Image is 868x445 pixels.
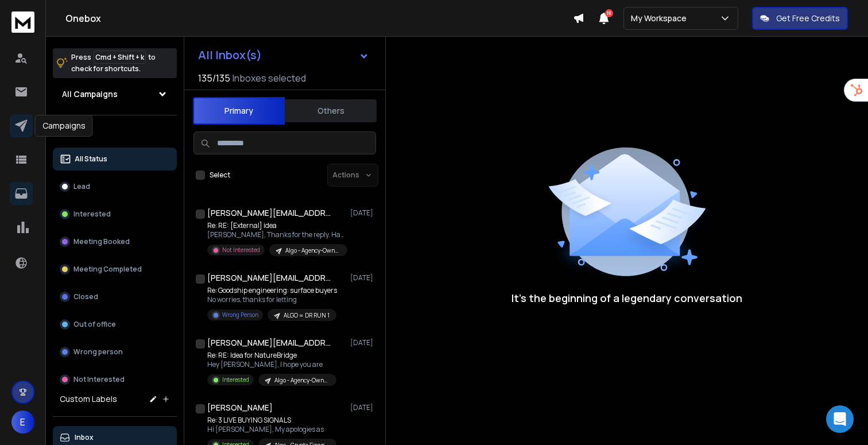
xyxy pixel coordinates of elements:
p: Lead [73,182,90,191]
button: Meeting Booked [53,230,177,253]
h1: [PERSON_NAME][EMAIL_ADDRESS][PERSON_NAME][DOMAIN_NAME] +1 [207,207,334,219]
button: All Status [53,148,177,171]
p: Re: Goodship engineering: surface buyers [207,286,337,295]
p: [PERSON_NAME], Thanks for the reply. Have [207,230,345,239]
p: Meeting Completed [73,265,142,274]
img: logo [11,11,34,33]
p: [DATE] [350,273,376,283]
span: 135 / 135 [198,71,230,85]
button: All Campaigns [53,83,177,106]
p: ALGO = DR RUN 1 [284,311,330,320]
p: Not Interested [222,246,260,254]
button: Closed [53,285,177,308]
span: Cmd + Shift + k [94,51,146,64]
h3: Custom Labels [60,393,117,405]
p: Wrong Person [222,311,258,319]
p: Wrong person [73,347,123,357]
button: Not Interested [53,368,177,391]
div: Open Intercom Messenger [826,405,854,433]
h1: [PERSON_NAME][EMAIL_ADDRESS][DOMAIN_NAME] [207,337,334,349]
span: 19 [605,9,613,17]
button: Wrong person [53,340,177,363]
button: Get Free Credits [752,7,848,30]
button: Meeting Completed [53,258,177,281]
p: Re: RE: Idea for NatureBridge [207,351,336,360]
p: Algo - Agency-Owner Hyperpersonalized Outreach – [DATE] [285,246,340,255]
button: Primary [193,97,285,125]
p: No worries, thanks for letting [207,295,337,304]
h1: [PERSON_NAME] [207,402,273,413]
p: Interested [222,376,249,384]
p: Not Interested [73,375,125,384]
h1: [PERSON_NAME][EMAIL_ADDRESS][DOMAIN_NAME] [207,272,334,284]
p: Meeting Booked [73,237,130,246]
p: Interested [73,210,111,219]
div: Campaigns [35,115,93,137]
p: Get Free Credits [776,13,840,24]
p: Hey [PERSON_NAME], I hope you are [207,360,336,369]
h3: Filters [53,125,177,141]
p: All Status [75,154,107,164]
p: It’s the beginning of a legendary conversation [511,290,742,306]
p: Inbox [75,433,94,442]
button: Lead [53,175,177,198]
p: [DATE] [350,403,376,412]
h1: Onebox [65,11,573,25]
h1: All Inbox(s) [198,49,262,61]
button: E [11,411,34,434]
p: [DATE] [350,208,376,218]
p: Re: RE: [External] idea [207,221,345,230]
label: Select [210,171,230,180]
button: All Inbox(s) [189,44,378,67]
p: Out of office [73,320,116,329]
p: [DATE] [350,338,376,347]
button: Others [285,98,377,123]
h1: All Campaigns [62,88,118,100]
p: Hi [PERSON_NAME], My apologies as [207,425,336,434]
p: Algo - Agency-Owner Hyperpersonalized Outreach – [DATE] [274,376,330,385]
p: Re: 3 LIVE BUYING SIGNALS [207,416,336,425]
p: My Workspace [631,13,691,24]
p: Closed [73,292,98,301]
p: Press to check for shortcuts. [71,52,156,75]
button: Out of office [53,313,177,336]
button: Interested [53,203,177,226]
h3: Inboxes selected [232,71,306,85]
